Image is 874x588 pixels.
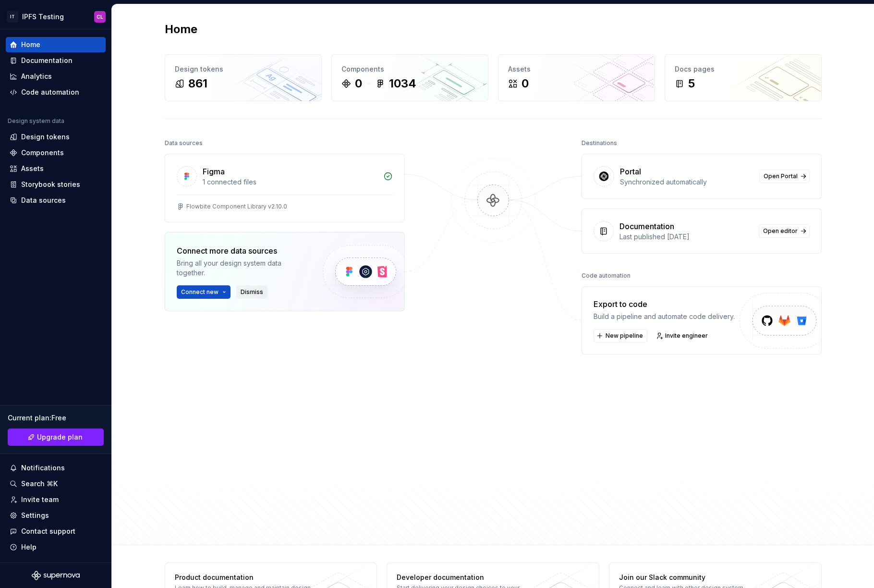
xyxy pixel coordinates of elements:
[6,129,106,145] a: Design tokens
[594,298,735,310] div: Export to code
[665,332,708,340] span: Invite engineer
[8,413,104,423] div: Current plan : Free
[21,164,44,173] div: Assets
[620,166,641,177] div: Portal
[619,220,674,232] div: Documentation
[6,177,106,192] a: Storybook stories
[165,54,322,101] a: Design tokens861
[6,85,106,100] a: Code automation
[498,54,655,101] a: Assets0
[97,13,103,21] div: CL
[389,76,416,91] div: 1034
[21,180,80,189] div: Storybook stories
[7,11,18,23] div: IT
[6,492,106,507] a: Invite team
[688,76,695,91] div: 5
[21,542,36,552] div: Help
[21,463,65,473] div: Notifications
[6,539,106,555] button: Help
[582,269,631,282] div: Code automation
[21,56,73,65] div: Documentation
[236,285,267,299] button: Dismiss
[619,573,759,582] div: Join our Slack community
[21,87,79,97] div: Code automation
[6,460,106,476] button: Notifications
[22,12,64,22] div: IPFS Testing
[8,117,64,125] div: Design system data
[759,170,810,183] a: Open Portal
[6,508,106,523] a: Settings
[355,76,362,91] div: 0
[21,148,64,158] div: Components
[6,476,106,491] button: Search ⌘K
[21,511,49,520] div: Settings
[177,285,231,299] button: Connect new
[21,72,52,81] div: Analytics
[6,69,106,84] a: Analytics
[21,479,58,489] div: Search ⌘K
[508,64,645,74] div: Assets
[21,132,70,142] div: Design tokens
[175,64,312,74] div: Design tokens
[186,203,287,210] div: Flowbite Component Library v2.10.0
[21,196,66,205] div: Data sources
[203,177,377,187] div: 1 connected files
[341,64,478,74] div: Components
[6,193,106,208] a: Data sources
[21,527,75,536] div: Contact support
[594,329,647,343] button: New pipeline
[620,177,753,187] div: Synchronized automatically
[203,166,225,177] div: Figma
[6,161,106,176] a: Assets
[188,76,207,91] div: 861
[181,288,218,296] span: Connect new
[32,571,80,580] svg: Supernova Logo
[665,54,822,101] a: Docs pages5
[175,573,315,582] div: Product documentation
[21,40,40,49] div: Home
[522,76,529,91] div: 0
[397,573,536,582] div: Developer documentation
[177,245,306,257] div: Connect more data sources
[6,524,106,539] button: Contact support
[177,258,306,278] div: Bring all your design system data together.
[241,288,263,296] span: Dismiss
[764,172,798,180] span: Open Portal
[675,64,812,74] div: Docs pages
[8,429,104,446] a: Upgrade plan
[6,37,106,52] a: Home
[759,224,810,238] a: Open editor
[6,53,106,68] a: Documentation
[6,145,106,160] a: Components
[763,227,798,235] span: Open editor
[165,22,197,37] h2: Home
[331,54,488,101] a: Components01034
[37,432,83,442] span: Upgrade plan
[21,495,59,504] div: Invite team
[594,312,735,321] div: Build a pipeline and automate code delivery.
[582,136,617,150] div: Destinations
[165,154,405,222] a: Figma1 connected filesFlowbite Component Library v2.10.0
[619,232,753,242] div: Last published [DATE]
[165,136,203,150] div: Data sources
[606,332,643,340] span: New pipeline
[2,6,109,27] button: ITIPFS TestingCL
[653,329,712,343] a: Invite engineer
